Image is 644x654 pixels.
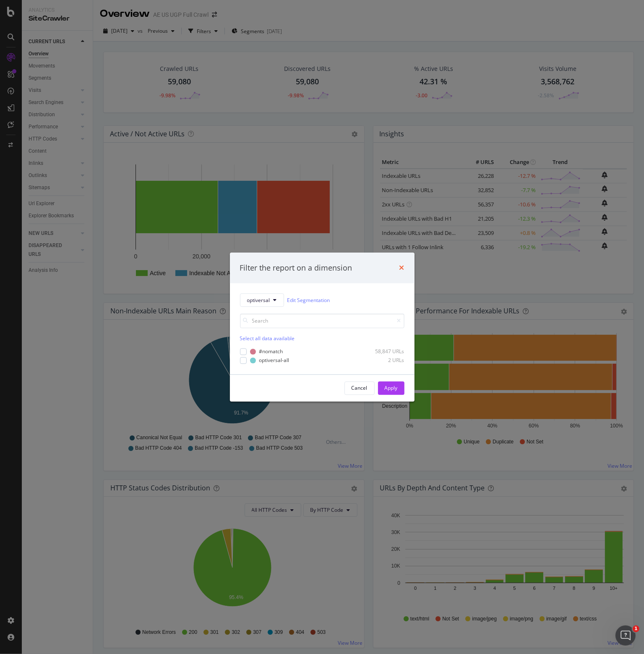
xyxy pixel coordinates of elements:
[259,348,283,355] div: #nomatch
[385,384,398,391] div: Apply
[230,253,415,401] div: modal
[259,357,289,364] div: optiversal-all
[240,294,284,307] button: optiversal
[399,263,404,274] div: times
[378,381,404,395] button: Apply
[615,625,636,646] iframe: Intercom live chat
[352,384,368,391] div: Cancel
[363,348,404,355] div: 58,847 URLs
[240,335,404,342] div: Select all data available
[247,297,270,304] span: optiversal
[287,296,330,305] a: Edit Segmentation
[240,314,404,328] input: Search
[363,357,404,364] div: 2 URLs
[344,381,375,395] button: Cancel
[240,263,352,274] div: Filter the report on a dimension
[633,625,639,632] span: 1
